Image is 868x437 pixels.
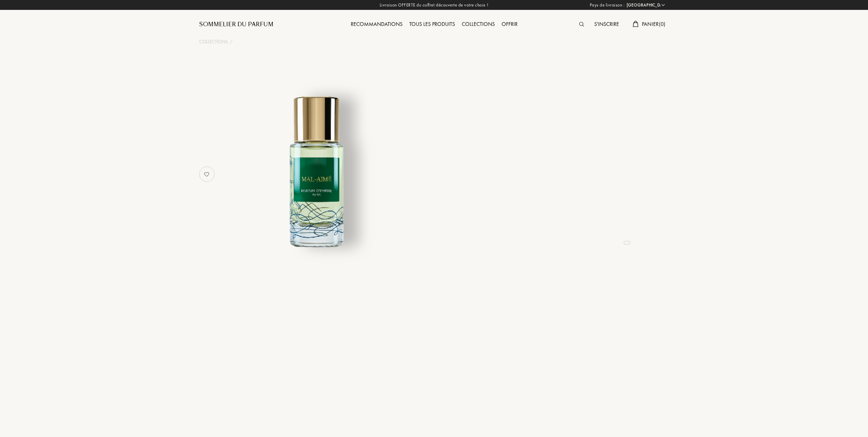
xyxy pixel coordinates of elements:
a: Collections [458,20,498,28]
a: Tous les produits [406,20,458,28]
div: / [505,407,522,414]
div: Offrir [498,20,521,29]
a: Recommandations [347,20,406,28]
div: / [230,38,233,45]
a: S'inscrire [591,20,622,28]
div: Usage [565,407,593,414]
a: Offrir [498,20,521,28]
div: Profil [522,407,548,414]
div: S'inscrire [591,20,622,29]
img: search_icn.svg [579,22,584,27]
img: cart.svg [633,21,638,27]
span: Panier ( 0 ) [642,20,666,28]
a: Sommelier du Parfum [199,20,273,29]
img: undefined undefined [232,87,401,255]
a: Collections [199,38,228,45]
img: arrow_w.png [661,2,666,7]
div: Pyramide [471,407,505,414]
div: / [548,407,565,414]
span: Pays de livraison : [590,2,625,9]
div: Collections [458,20,498,29]
div: Tous les produits [406,20,458,29]
img: no_like_p.png [200,167,214,181]
div: Recommandations [347,20,406,29]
